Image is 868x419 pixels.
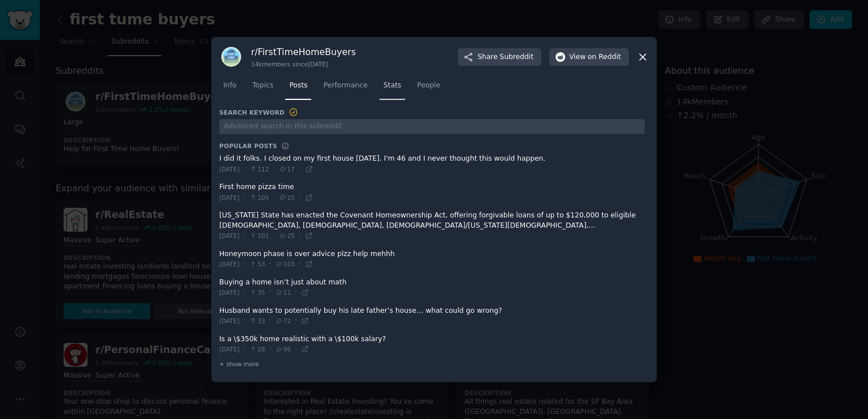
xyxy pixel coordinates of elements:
span: · [299,164,301,174]
a: People [413,77,444,100]
span: · [295,316,297,326]
span: · [295,287,297,298]
span: 105 [249,194,269,202]
span: · [299,259,301,269]
span: 103 [276,260,295,268]
span: · [269,316,272,326]
img: FirstTimeHomeBuyers [219,45,243,69]
span: + show more [219,360,259,368]
span: 72 [276,317,291,325]
span: · [244,316,246,326]
span: 25 [279,232,294,240]
span: Info [223,81,236,91]
span: 35 [249,288,265,296]
span: [DATE] [219,345,240,353]
span: · [269,259,272,269]
span: 11 [276,288,291,296]
span: View [569,52,621,62]
span: · [244,259,246,269]
span: · [244,344,246,354]
span: 15 [279,194,294,202]
span: · [244,287,246,298]
span: Performance [323,81,368,91]
span: [DATE] [219,260,240,268]
h3: r/ FirstTimeHomeBuyers [251,46,356,58]
button: Viewon Reddit [549,48,629,66]
a: Info [219,77,240,100]
span: [DATE] [219,317,240,325]
span: · [273,231,275,241]
span: · [269,287,272,298]
h3: Popular Posts [219,142,277,150]
span: [DATE] [219,288,240,296]
span: 53 [249,260,265,268]
input: Advanced search in this subreddit [219,119,645,135]
span: People [417,81,440,91]
button: ShareSubreddit [458,48,541,66]
span: [DATE] [219,165,240,173]
span: 101 [249,232,269,240]
span: · [244,164,246,174]
span: · [244,192,246,203]
span: 17 [279,165,294,173]
span: Subreddit [500,52,533,62]
span: [DATE] [219,194,240,202]
span: Topics [252,81,273,91]
span: 33 [249,317,265,325]
span: · [299,231,301,241]
div: 14k members since [DATE] [251,60,356,68]
a: Stats [379,77,405,100]
span: 28 [249,345,265,353]
span: · [244,231,246,241]
span: Posts [289,81,307,91]
a: Topics [248,77,277,100]
a: Posts [285,77,311,100]
span: · [273,192,275,203]
h3: Search Keyword [219,107,299,118]
span: · [269,344,272,354]
span: on Reddit [588,52,621,62]
a: Performance [319,77,372,100]
span: 112 [249,165,269,173]
span: Share [478,52,533,62]
span: 96 [276,345,291,353]
span: · [299,192,301,203]
span: · [295,344,297,354]
span: [DATE] [219,232,240,240]
span: · [273,164,275,174]
span: Stats [383,81,401,91]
